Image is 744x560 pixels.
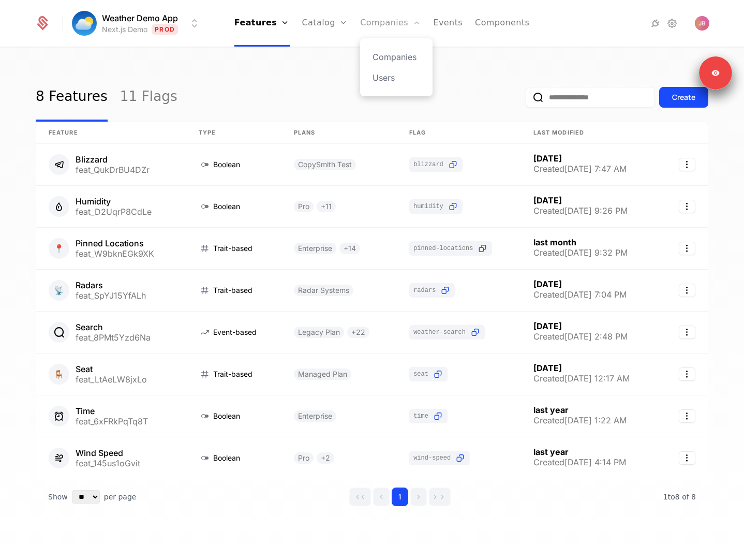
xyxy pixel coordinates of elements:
[672,92,695,102] div: Create
[281,122,397,144] th: Plans
[521,122,660,144] th: Last Modified
[666,17,678,30] a: Settings
[695,16,709,31] img: Jon Brasted
[679,284,695,297] button: Select action
[695,16,709,31] button: Open user button
[36,73,108,122] a: 8 Features
[679,158,695,171] button: Select action
[679,409,695,423] button: Select action
[663,493,696,501] span: 8
[392,488,408,506] button: Go to page 1
[349,488,371,506] button: Go to first page
[349,488,451,506] div: Page navigation
[36,479,708,514] div: Table pagination
[373,71,420,84] a: Users
[679,451,695,465] button: Select action
[152,24,178,35] span: Prod
[36,122,186,144] th: Feature
[649,17,662,30] a: Integrations
[397,122,521,144] th: Flag
[72,490,100,504] select: Select page size
[120,73,177,122] a: 11 Flags
[429,488,451,506] button: Go to last page
[102,12,178,24] span: Weather Demo App
[373,488,390,506] button: Go to previous page
[679,242,695,255] button: Select action
[679,326,695,339] button: Select action
[373,51,420,63] a: Companies
[186,122,281,144] th: Type
[410,488,427,506] button: Go to next page
[75,12,201,35] button: Select environment
[679,200,695,213] button: Select action
[663,493,691,501] span: 1 to 8 of
[102,24,147,35] div: Next.js Demo
[659,87,708,108] button: Create
[48,492,68,502] span: Show
[679,367,695,381] button: Select action
[104,492,137,502] span: per page
[72,11,97,36] img: Weather Demo App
